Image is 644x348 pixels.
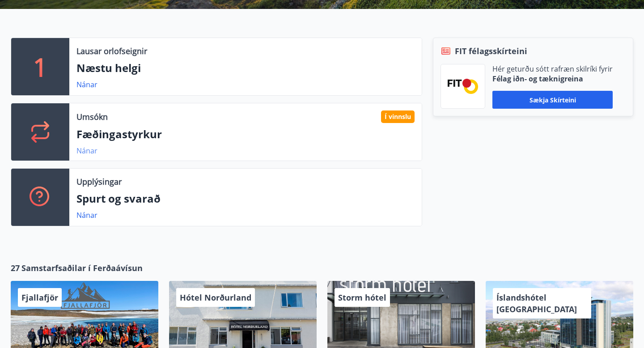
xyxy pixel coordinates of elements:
span: FIT félagsskírteini [455,45,527,57]
p: Hér geturðu sótt rafræn skilríki fyrir [492,64,613,74]
p: Upplýsingar [76,176,122,187]
span: Samstarfsaðilar í Ferðaávísun [21,262,143,274]
a: Nánar [76,80,97,89]
a: Nánar [76,146,97,156]
p: 1 [33,50,47,84]
p: Félag iðn- og tæknigreina [492,74,613,84]
span: Íslandshótel [GEOGRAPHIC_DATA] [496,292,577,314]
p: Lausar orlofseignir [76,45,147,57]
p: Umsókn [76,111,108,123]
a: Nánar [76,210,97,220]
div: Í vinnslu [381,110,415,123]
img: FPQVkF9lTnNbbaRSFyT17YYeljoOGk5m51IhT0bO.png [448,79,478,93]
button: Sækja skírteini [492,91,613,109]
p: Spurt og svarað [76,191,415,206]
span: Storm hótel [338,292,386,303]
p: Fæðingastyrkur [76,127,415,142]
span: Hótel Norðurland [180,292,251,303]
span: 27 [11,262,20,274]
p: Næstu helgi [76,60,415,76]
span: Fjallafjör [21,292,58,303]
